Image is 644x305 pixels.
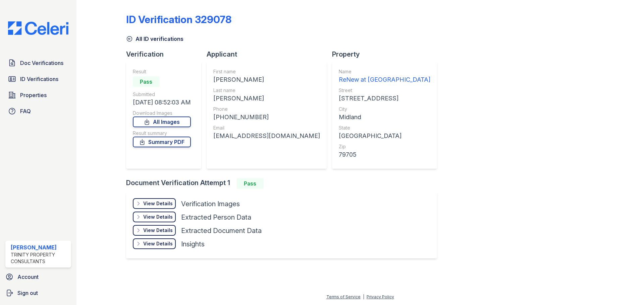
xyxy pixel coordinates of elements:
[367,294,394,299] a: Privacy Policy
[5,88,71,102] a: Properties
[133,91,191,98] div: Submitted
[213,75,320,84] div: [PERSON_NAME]
[3,286,74,300] a: Sign out
[126,13,231,25] div: ID Verification 329078
[207,50,332,59] div: Applicant
[213,131,320,141] div: [EMAIL_ADDRESS][DOMAIN_NAME]
[213,94,320,103] div: [PERSON_NAME]
[339,106,430,112] div: City
[11,251,68,265] div: Trinity Property Consultants
[133,137,191,147] a: Summary PDF
[17,273,39,281] span: Account
[213,87,320,94] div: Last name
[143,200,173,207] div: View Details
[143,240,173,247] div: View Details
[20,107,31,115] span: FAQ
[143,227,173,234] div: View Details
[339,68,430,75] div: Name
[181,239,205,249] div: Insights
[20,59,63,67] span: Doc Verifications
[181,226,262,235] div: Extracted Document Data
[126,50,207,59] div: Verification
[5,56,71,70] a: Doc Verifications
[143,214,173,220] div: View Details
[5,72,71,86] a: ID Verifications
[237,178,264,189] div: Pass
[5,104,71,118] a: FAQ
[213,125,320,131] div: Email
[339,112,430,122] div: Midland
[363,294,364,299] div: |
[17,289,38,297] span: Sign out
[126,35,183,43] a: All ID verifications
[126,178,442,189] div: Document Verification Attempt 1
[11,243,68,251] div: [PERSON_NAME]
[133,76,160,87] div: Pass
[181,199,240,209] div: Verification Images
[133,110,191,117] div: Download Images
[133,98,191,107] div: [DATE] 08:52:03 AM
[20,91,47,99] span: Properties
[181,213,251,222] div: Extracted Person Data
[339,150,430,159] div: 79705
[339,94,430,103] div: [STREET_ADDRESS]
[133,117,191,127] a: All Images
[339,143,430,150] div: Zip
[213,106,320,112] div: Phone
[133,130,191,137] div: Result summary
[213,112,320,122] div: [PHONE_NUMBER]
[339,125,430,131] div: State
[3,21,74,35] img: CE_Logo_Blue-a8612792a0a2168367f1c8372b55b34899dd931a85d93a1a3d3e32e68fde9ad4.png
[339,75,430,84] div: ReNew at [GEOGRAPHIC_DATA]
[339,68,430,84] a: Name ReNew at [GEOGRAPHIC_DATA]
[3,270,74,284] a: Account
[213,68,320,75] div: First name
[133,68,191,75] div: Result
[339,131,430,141] div: [GEOGRAPHIC_DATA]
[326,294,361,299] a: Terms of Service
[20,75,58,83] span: ID Verifications
[332,50,442,59] div: Property
[339,87,430,94] div: Street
